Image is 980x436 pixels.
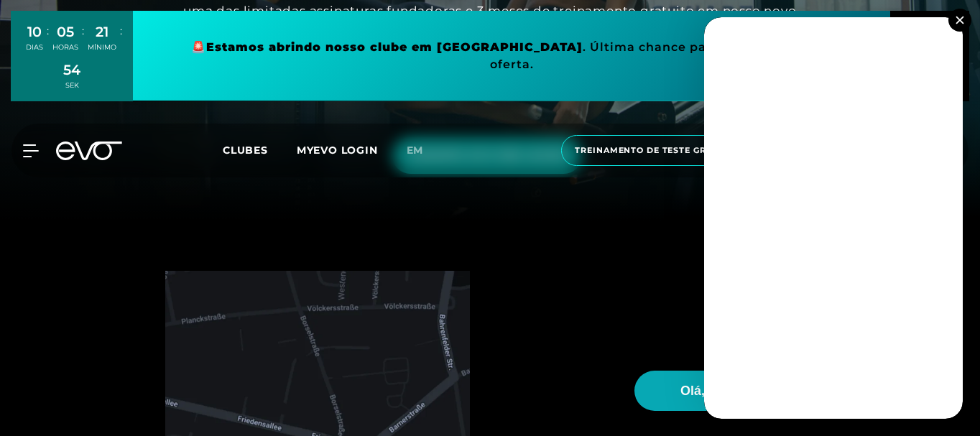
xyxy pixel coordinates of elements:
[407,142,441,159] a: em
[890,11,969,101] button: FECHAR
[120,24,122,37] font: :
[82,24,84,37] font: :
[575,145,741,155] font: Treinamento de teste gratuito
[63,61,80,78] font: 54
[52,43,78,51] font: HORAS
[57,23,74,40] font: 05
[407,144,424,157] font: em
[88,43,116,51] font: MÍNIMO
[26,43,43,51] font: DIAS
[634,371,951,411] button: Olá, atleta! O que você gostaria de fazer?
[223,143,297,157] a: Clubes
[27,23,42,40] font: 10
[680,384,934,398] font: Olá, atleta! O que você gostaria de fazer?
[65,81,79,89] font: SEK
[223,144,268,157] font: Clubes
[47,24,49,37] font: :
[557,135,759,166] a: Treinamento de teste gratuito
[96,23,108,40] font: 21
[956,16,963,24] img: close.svg
[297,144,378,157] a: MYEVO LOGIN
